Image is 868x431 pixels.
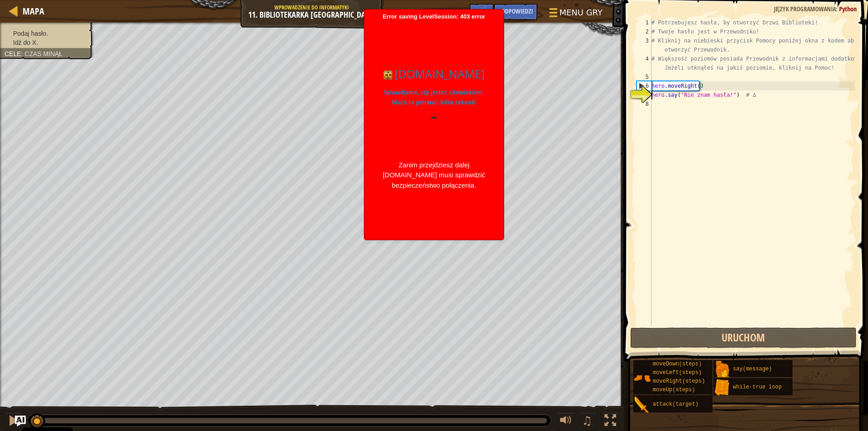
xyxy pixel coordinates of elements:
span: Cele [5,50,21,57]
button: Dopasuj głośność [557,412,575,431]
span: Python [839,5,857,13]
button: Menu gry [542,4,608,25]
span: Język programowania [774,5,836,13]
span: say(message) [733,366,772,372]
li: Idź do X. [5,38,87,47]
img: portrait.png [633,369,651,387]
span: Menu gry [559,7,603,19]
span: ♫ [581,414,592,427]
p: Sprawdzanie, czy jesteś człowiekiem. Może to potrwać kilka sekund. [376,87,492,108]
span: Error saving LevelSession: 403 error [369,13,499,236]
img: portrait.png [713,361,731,378]
a: Mapa [18,5,44,17]
div: 3 [637,36,651,54]
img: portrait.png [713,379,731,396]
span: while-true loop [733,384,782,390]
span: moveDown(steps) [653,361,702,367]
span: moveUp(steps) [653,387,695,393]
div: 5 [637,72,651,81]
div: 6 [637,81,651,90]
span: moveLeft(steps) [653,369,702,376]
button: Ask AI [469,4,494,20]
button: Ctrl + P: Pause [5,412,23,431]
span: Ask AI [474,7,489,15]
img: Ikona codecombat.com [383,71,392,80]
span: moveRight(steps) [653,378,705,384]
span: : [21,50,25,57]
div: 1 [637,18,651,27]
div: 7 [637,90,651,99]
h1: [DOMAIN_NAME] [376,66,492,83]
button: Uruchom [630,327,857,348]
span: Idź do X. [13,39,38,46]
button: ♫ [580,412,596,431]
div: 2 [637,27,651,36]
div: 4 [637,54,651,72]
div: 8 [637,99,651,109]
button: Toggle fullscreen [601,412,619,431]
span: attack(target) [653,401,698,407]
span: Podpowiedzi [498,7,533,15]
span: Czas minął [24,50,62,57]
button: Ask AI [15,416,26,426]
img: portrait.png [633,396,651,413]
li: Podaj hasło. [5,29,87,38]
span: : [836,5,839,13]
span: Mapa [23,5,44,17]
span: Podaj hasło. [13,30,48,37]
div: Zanim przejdziesz dalej [DOMAIN_NAME] musi sprawdzić bezpieczeństwo połączenia. [376,160,492,191]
